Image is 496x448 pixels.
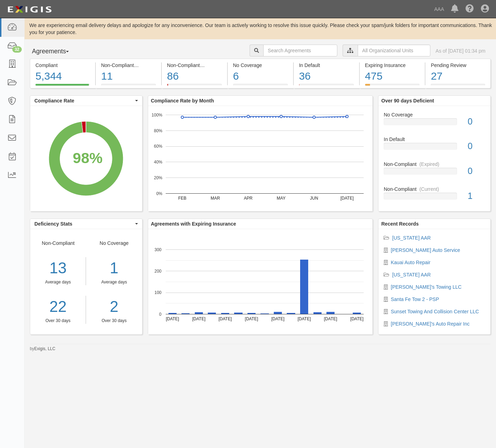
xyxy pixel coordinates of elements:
[244,196,252,201] text: APR
[159,312,161,316] text: 0
[137,62,156,69] div: (Current)
[365,69,420,84] div: 475
[12,46,22,53] div: 32
[154,128,162,133] text: 80%
[431,2,448,16] a: AAA
[30,318,86,324] div: Over 30 days
[465,5,474,13] i: Help Center - Complianz
[324,316,337,321] text: [DATE]
[30,106,142,211] svg: A chart.
[392,235,431,241] a: [US_STATE] AAR
[25,22,496,36] div: We are experiencing email delivery delays and apologize for any inconvenience. Our team is active...
[233,69,288,84] div: 6
[151,221,236,227] b: Agreements with Expiring Insurance
[34,97,133,104] span: Compliance Rate
[91,257,137,279] div: 1
[5,3,54,16] img: logo-5460c22ac91f19d4615b14bd174203de0afe785f0fc80cf4dbbc73dc1793850b.png
[30,257,86,279] div: 13
[419,161,439,168] div: (Expired)
[91,296,137,318] a: 2
[358,45,430,56] input: All Organizational Units
[360,84,425,89] a: Expiring Insurance475
[271,316,284,321] text: [DATE]
[34,220,133,227] span: Deficiency Stats
[233,62,288,69] div: No Coverage
[148,229,372,334] svg: A chart.
[73,147,102,169] div: 98%
[162,84,227,89] a: Non-Compliant(Expired)86
[391,309,479,314] a: Sunset Towing And Collision Center LLC
[35,62,90,69] div: Compliant
[391,284,462,290] a: [PERSON_NAME]'s Towing LLC
[30,96,142,106] button: Compliance Rate
[211,196,220,201] text: MAR
[218,316,232,321] text: [DATE]
[154,160,162,165] text: 40%
[154,290,161,295] text: 100
[297,316,311,321] text: [DATE]
[384,161,485,186] a: Non-Compliant(Expired)0
[192,316,205,321] text: [DATE]
[392,272,431,278] a: [US_STATE] AAR
[148,106,372,211] svg: A chart.
[154,175,162,180] text: 20%
[462,190,490,202] div: 1
[151,98,214,103] b: Compliance Rate by Month
[384,136,485,161] a: In Default0
[431,62,485,69] div: Pending Review
[156,191,163,196] text: 0%
[167,69,222,84] div: 86
[154,247,161,252] text: 300
[152,112,163,117] text: 100%
[384,186,485,205] a: Non-Compliant(Current)1
[96,84,161,89] a: Non-Compliant(Current)11
[101,62,156,69] div: Non-Compliant (Current)
[431,69,485,84] div: 27
[154,269,161,274] text: 200
[378,136,490,143] div: In Default
[340,196,353,201] text: [DATE]
[91,318,137,324] div: Over 30 days
[365,62,420,69] div: Expiring Insurance
[350,316,364,321] text: [DATE]
[391,260,430,265] a: Kauai Auto Repair
[462,140,490,153] div: 0
[30,296,86,318] a: 22
[391,296,439,302] a: Santa Fe Tow 2 - PSP
[462,165,490,178] div: 0
[245,316,258,321] text: [DATE]
[378,161,490,168] div: Non-Compliant
[436,47,485,54] div: As of [DATE] 01:34 pm
[167,62,222,69] div: Non-Compliant (Expired)
[30,346,55,352] small: by
[30,279,86,285] div: Average days
[425,84,491,89] a: Pending Review27
[30,240,86,324] div: Non-Compliant
[154,144,162,149] text: 60%
[228,84,293,89] a: No Coverage6
[101,69,156,84] div: 11
[391,321,469,327] a: [PERSON_NAME]'s Auto Repair Inc
[277,196,285,201] text: MAY
[178,196,186,201] text: FEB
[381,98,434,103] b: Over 90 days Deficient
[30,84,95,89] a: Compliant5,344
[299,69,354,84] div: 36
[263,45,337,56] input: Search Agreements
[35,69,90,84] div: 5,344
[86,240,142,324] div: No Coverage
[299,62,354,69] div: In Default
[391,247,460,253] a: [PERSON_NAME] Auto Service
[381,221,419,227] b: Recent Records
[91,279,137,285] div: Average days
[30,219,142,229] button: Deficiency Stats
[294,84,359,89] a: In Default36
[462,115,490,128] div: 0
[310,196,318,201] text: JUN
[34,346,55,351] a: Exigis, LLC
[378,111,490,118] div: No Coverage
